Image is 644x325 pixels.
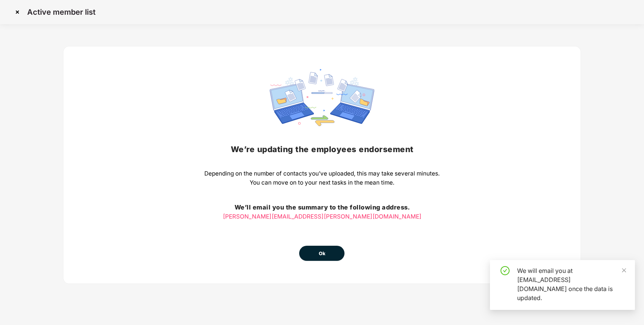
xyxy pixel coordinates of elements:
button: Ok [299,246,344,261]
span: close [621,268,627,273]
img: svg+xml;base64,PHN2ZyBpZD0iRGF0YV9zeW5jaW5nIiB4bWxucz0iaHR0cDovL3d3dy53My5vcmcvMjAwMC9zdmciIHdpZH... [270,69,374,126]
img: svg+xml;base64,PHN2ZyBpZD0iQ3Jvc3MtMzJ4MzIiIHhtbG5zPSJodHRwOi8vd3d3LnczLm9yZy8yMDAwL3N2ZyIgd2lkdG... [11,6,23,18]
div: We will email you at [EMAIL_ADDRESS][DOMAIN_NAME] once the data is updated. [517,266,626,302]
span: Ok [318,250,325,257]
h2: We’re updating the employees endorsement [204,143,440,156]
p: Active member list [27,8,96,17]
p: [PERSON_NAME][EMAIL_ADDRESS][PERSON_NAME][DOMAIN_NAME] [204,212,440,221]
span: check-circle [500,266,510,275]
p: You can move on to your next tasks in the mean time. [204,178,440,187]
p: Depending on the number of contacts you’ve uploaded, this may take several minutes. [204,169,440,178]
h3: We’ll email you the summary to the following address. [204,203,440,213]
